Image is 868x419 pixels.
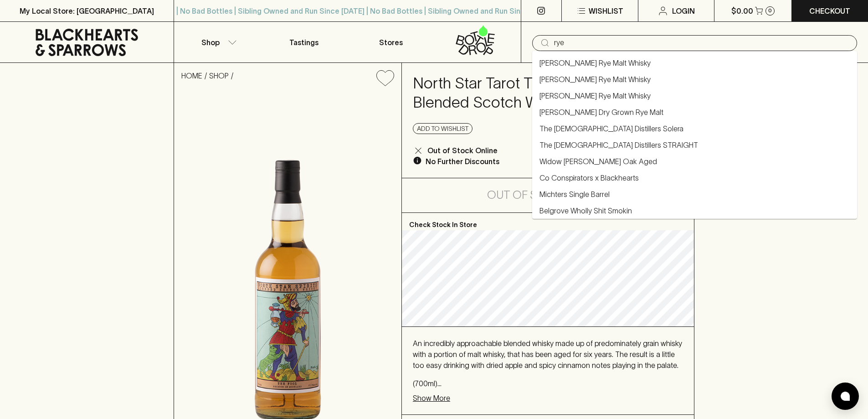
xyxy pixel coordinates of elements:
[672,5,695,16] p: Login
[379,37,403,48] p: Stores
[402,213,694,230] p: Check Stock In Store
[539,156,657,167] a: Widow [PERSON_NAME] Oak Aged
[413,123,473,134] button: Add to wishlist
[539,90,651,101] a: [PERSON_NAME] Rye Malt Whisky
[373,67,398,90] button: Add to wishlist
[731,5,753,16] p: $0.00
[487,188,609,202] h5: Out of Stock Online
[413,338,683,371] p: An incredibly approachable blended whisky made up of predominately grain whisky with a portion of...
[554,36,850,50] input: Try "Pinot noir"
[539,123,683,134] a: The [DEMOGRAPHIC_DATA] Distillers Solera
[539,205,632,216] a: Belgrove Wholly Shit Smokin
[539,189,610,200] a: Michters Single Barrel
[768,8,772,13] p: 0
[413,393,450,403] p: Show More
[174,22,261,62] button: Shop
[413,378,683,389] p: (700ml)
[261,22,347,62] a: Tastings
[809,5,850,16] p: Checkout
[539,57,651,68] a: [PERSON_NAME] Rye Malt Whisky
[181,72,202,80] a: HOME
[539,107,663,118] a: [PERSON_NAME] Dry Grown Rye Malt
[348,22,434,62] a: Stores
[413,74,613,112] h4: North Star Tarot The Fool Blended Scotch Whisky
[201,37,220,48] p: Shop
[539,172,639,183] a: Co Conspirators x Blackhearts
[427,145,498,156] p: Out of Stock Online
[841,392,850,401] img: bubble-icon
[209,72,229,80] a: SHOP
[426,156,499,167] p: No Further Discounts
[539,140,698,150] a: The [DEMOGRAPHIC_DATA] Distillers STRAIGHT
[539,74,651,85] a: [PERSON_NAME] Rye Malt Whisky
[20,5,154,16] p: My Local Store: [GEOGRAPHIC_DATA]
[589,5,623,16] p: Wishlist
[289,37,318,48] p: Tastings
